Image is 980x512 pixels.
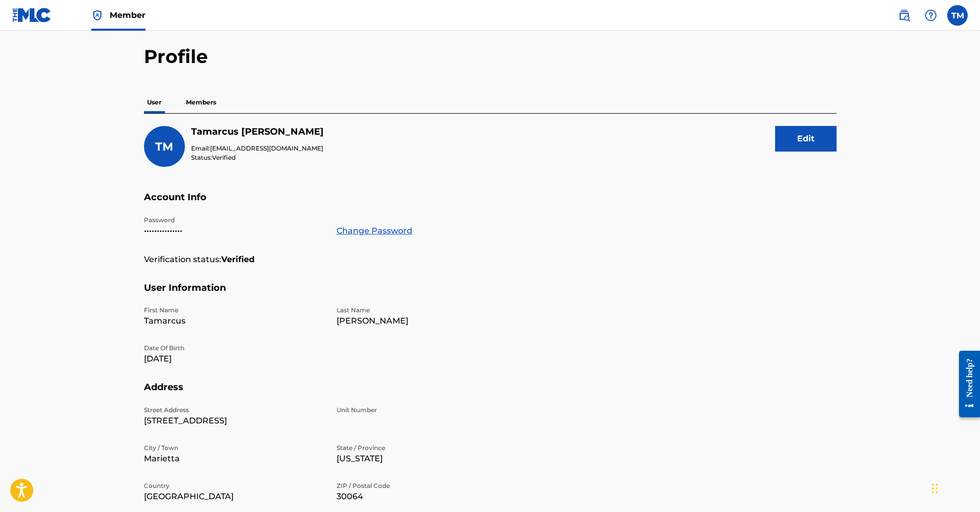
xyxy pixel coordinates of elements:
[337,225,412,237] a: Change Password
[921,5,941,26] div: Help
[221,253,255,266] strong: Verified
[947,5,968,26] div: User Menu
[144,381,837,406] h5: Address
[183,92,219,113] p: Members
[932,473,938,504] div: Drag
[144,344,324,353] p: Date Of Birth
[894,5,914,26] a: Public Search
[144,282,837,306] h5: User Information
[144,443,324,453] p: City / Town
[951,342,980,426] iframe: Resource Center
[191,126,324,138] h5: Tamarcus Morris
[144,92,164,113] p: User
[775,126,837,152] button: Edit
[144,225,324,237] p: •••••••••••••••
[144,453,324,465] p: Marietta
[212,154,236,161] span: Verified
[191,153,324,162] p: Status:
[337,406,517,415] p: Unit Number
[144,481,324,490] p: Country
[155,140,173,154] span: TM
[144,191,837,216] h5: Account Info
[337,315,517,327] p: [PERSON_NAME]
[12,8,52,23] img: MLC Logo
[925,9,937,22] img: help
[144,216,324,225] p: Password
[144,45,837,68] h2: Profile
[144,415,324,427] p: [STREET_ADDRESS]
[144,353,324,365] p: [DATE]
[337,453,517,465] p: [US_STATE]
[191,144,324,153] p: Email:
[91,9,103,22] img: Top Rightsholder
[337,306,517,315] p: Last Name
[337,490,517,503] p: 30064
[337,443,517,453] p: State / Province
[210,144,323,152] span: [EMAIL_ADDRESS][DOMAIN_NAME]
[144,315,324,327] p: Tamarcus
[144,253,221,266] p: Verification status:
[110,9,145,21] span: Member
[929,463,980,512] iframe: Chat Widget
[898,9,910,22] img: search
[144,490,324,503] p: [GEOGRAPHIC_DATA]
[337,481,517,490] p: ZIP / Postal Code
[144,406,324,415] p: Street Address
[144,306,324,315] p: First Name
